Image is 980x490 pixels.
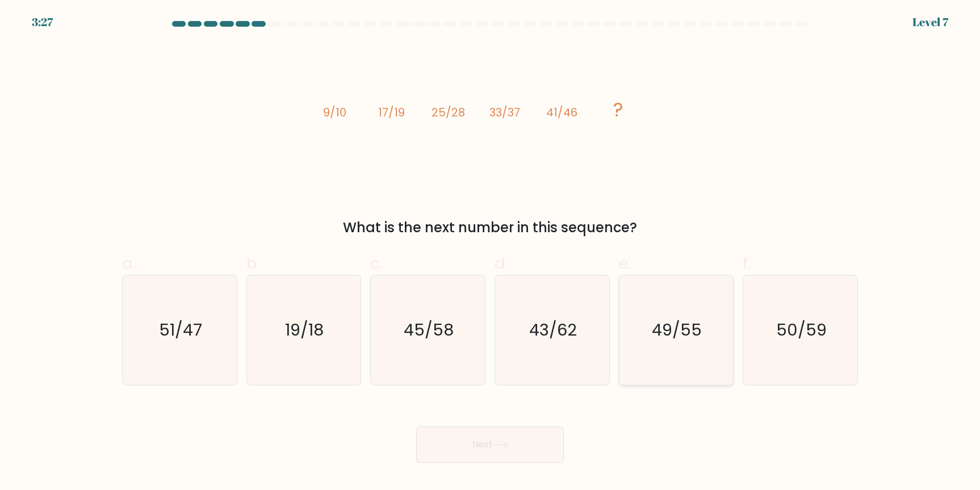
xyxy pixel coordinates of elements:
tspan: 41/46 [546,104,577,120]
span: b. [246,252,260,274]
text: 51/47 [159,319,202,342]
text: 43/62 [529,319,577,342]
span: f. [743,252,751,274]
span: c. [370,252,383,274]
tspan: 25/28 [432,104,465,120]
text: 19/18 [286,319,324,342]
tspan: 17/19 [378,104,405,120]
text: 45/58 [404,319,454,342]
tspan: 33/37 [489,104,520,120]
button: Next [416,426,564,463]
span: a. [122,252,136,274]
span: d. [495,252,508,274]
div: Level 7 [912,14,948,31]
text: 50/59 [776,319,827,342]
div: What is the next number in this sequence? [129,217,851,238]
tspan: 9/10 [323,104,346,120]
tspan: ? [613,97,623,123]
span: e. [619,252,631,274]
text: 49/55 [652,319,702,342]
div: 3:27 [32,14,53,31]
